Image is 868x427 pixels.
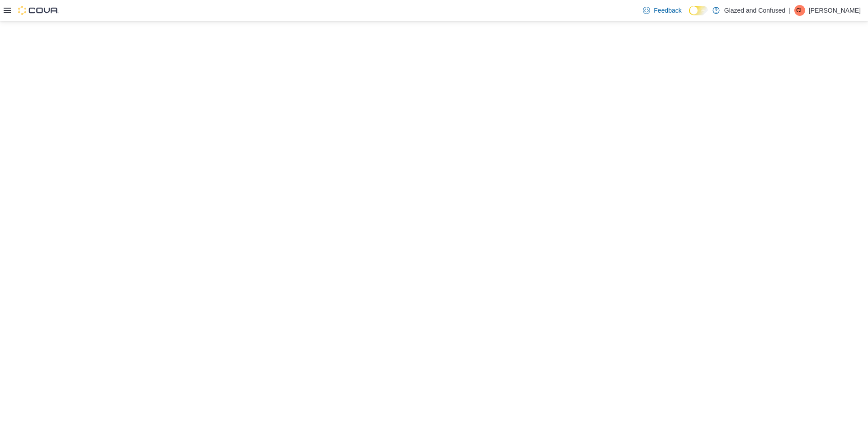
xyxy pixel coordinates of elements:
[18,6,59,15] img: Cova
[809,5,861,16] p: [PERSON_NAME]
[796,5,803,16] span: CL
[789,5,791,16] p: |
[689,6,708,15] input: Dark Mode
[794,5,805,16] div: Chad Lacy
[689,15,689,16] span: Dark Mode
[654,6,681,15] span: Feedback
[639,1,685,19] a: Feedback
[724,5,785,16] p: Glazed and Confused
